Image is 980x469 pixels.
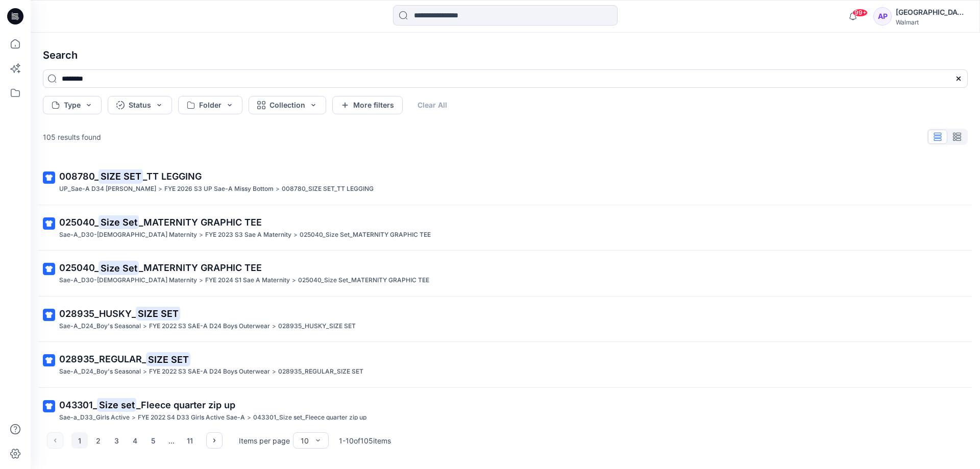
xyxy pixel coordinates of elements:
p: > [158,184,162,194]
p: 1 - 10 of 105 items [339,435,391,446]
h4: Search [35,41,976,69]
p: > [276,184,280,194]
span: 025040_ [59,262,99,273]
button: Collection [249,96,326,114]
button: 3 [108,432,125,449]
button: 4 [127,432,143,449]
p: 028935_HUSKY_SIZE SET [278,321,356,332]
a: 028935_REGULAR_SIZE SETSae-A_D24_Boy's Seasonal>FYE 2022 S3 SAE-A D24 Boys Outerwear>028935_REGUL... [37,346,974,383]
span: 043301_ [59,400,97,410]
p: FYE 2022 S3 SAE-A D24 Boys Outerwear [149,321,270,332]
p: Sae-A_D30-Ladies Maternity [59,275,197,286]
p: Sae-A_D24_Boy's Seasonal [59,321,141,332]
mark: Size Set [99,215,139,229]
span: 028935_HUSKY_ [59,308,136,319]
div: Walmart [896,18,967,26]
p: > [132,412,136,423]
mark: SIZE SET [99,169,143,183]
button: Folder [178,96,242,114]
p: FYE 2026 S3 UP Sae-A Missy Bottom [164,184,274,194]
span: 028935_REGULAR_ [59,354,146,364]
p: 028935_REGULAR_SIZE SET [278,366,363,377]
mark: Size Set [99,261,139,275]
button: 1 [71,432,88,449]
button: 11 [182,432,198,449]
p: Items per page [239,435,290,446]
mark: SIZE SET [136,306,180,320]
span: 025040_ [59,217,99,228]
p: UP_Sae-A D34 Missy Bottoms [59,184,156,194]
button: 5 [145,432,161,449]
p: 105 results found [43,132,101,142]
p: > [293,230,298,240]
span: 99+ [852,9,868,17]
p: 043301_Size set_Fleece quarter zip up [253,412,366,423]
a: 028935_HUSKY_SIZE SETSae-A_D24_Boy's Seasonal>FYE 2022 S3 SAE-A D24 Boys Outerwear>028935_HUSKY_S... [37,301,974,338]
a: 008780_SIZE SET_TT LEGGINGUP_Sae-A D34 [PERSON_NAME]>FYE 2026 S3 UP Sae-A Missy Bottom>008780_SIZ... [37,163,974,201]
a: 025040_Size Set_MATERNITY GRAPHIC TEESae-A_D30-[DEMOGRAPHIC_DATA] Maternity>FYE 2023 S3 Sae A Mat... [37,209,974,246]
button: Status [108,96,172,114]
p: Sae-A_D30-Ladies Maternity [59,230,197,240]
p: 008780_SIZE SET_TT LEGGING [282,184,374,194]
button: 2 [90,432,106,449]
p: > [199,230,203,240]
p: FYE 2023 S3 Sae A Maternity [205,230,291,240]
div: AP [873,7,892,26]
span: _MATERNITY GRAPHIC TEE [139,217,262,228]
p: Sae-A_D24_Boy's Seasonal [59,366,141,377]
a: 025040_Size Set_MATERNITY GRAPHIC TEESae-A_D30-[DEMOGRAPHIC_DATA] Maternity>FYE 2024 S1 Sae A Mat... [37,255,974,292]
p: > [143,321,147,332]
p: > [272,366,276,377]
p: FYE 2022 S3 SAE-A D24 Boys Outerwear [149,366,270,377]
button: More filters [332,96,403,114]
mark: Size set [97,398,136,412]
p: > [272,321,276,332]
span: 008780_ [59,171,99,182]
p: FYE 2024 S1 Sae A Maternity [205,275,290,286]
p: > [143,366,147,377]
div: ... [163,432,180,449]
p: > [292,275,296,286]
mark: SIZE SET [146,352,190,366]
span: _TT LEGGING [143,171,202,182]
div: 10 [301,435,309,446]
p: 025040_Size Set_MATERNITY GRAPHIC TEE [298,275,429,286]
p: > [247,412,251,423]
p: > [199,275,203,286]
div: [GEOGRAPHIC_DATA] [896,6,967,18]
p: FYE 2022 S4 D33 Girls Active Sae-A [138,412,245,423]
p: Sae-a_D33_Girls Active [59,412,130,423]
p: 025040_Size Set_MATERNITY GRAPHIC TEE [300,230,431,240]
span: _MATERNITY GRAPHIC TEE [139,262,262,273]
a: 043301_Size set_Fleece quarter zip upSae-a_D33_Girls Active>FYE 2022 S4 D33 Girls Active Sae-A>04... [37,392,974,429]
button: Type [43,96,102,114]
span: _Fleece quarter zip up [136,400,235,410]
